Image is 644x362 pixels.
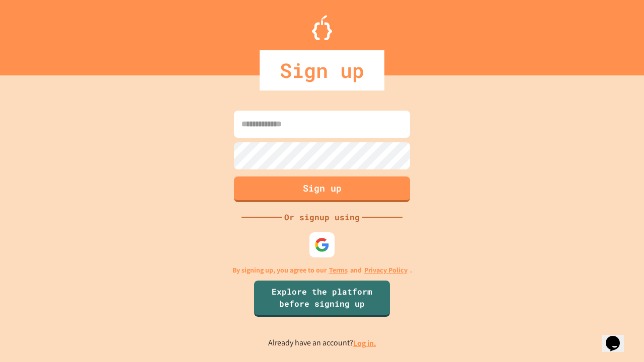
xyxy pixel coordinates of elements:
[232,265,412,276] p: By signing up, you agree to our and .
[602,322,634,352] iframe: chat widget
[364,265,408,276] a: Privacy Policy
[254,281,390,317] a: Explore the platform before signing up
[260,50,384,90] div: Sign up
[312,15,332,40] img: Logo.svg
[560,278,634,321] iframe: chat widget
[314,237,330,252] img: google-icon.svg
[268,337,376,349] p: Already have an account?
[353,338,376,348] a: Log in.
[234,176,410,202] button: Sign up
[329,265,348,276] a: Terms
[282,211,362,223] div: Or signup using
